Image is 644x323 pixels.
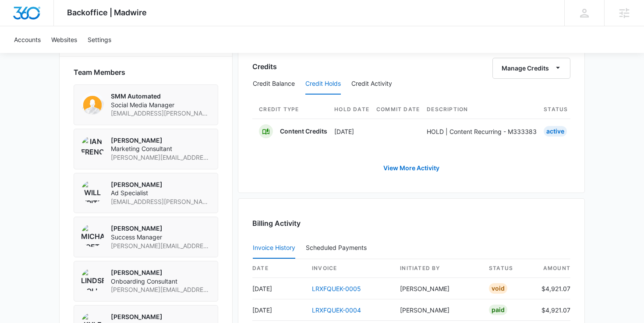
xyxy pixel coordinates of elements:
[544,126,567,137] div: Active
[253,74,295,95] button: Credit Balance
[111,197,211,206] span: [EMAIL_ADDRESS][PERSON_NAME][DOMAIN_NAME]
[81,268,104,291] img: Lindsey Collett
[111,101,211,109] span: Social Media Manager
[544,105,568,113] span: Status
[534,259,570,278] th: amount
[111,285,211,294] span: [PERSON_NAME][EMAIL_ADDRESS][PERSON_NAME][DOMAIN_NAME]
[111,312,211,321] p: [PERSON_NAME]
[46,26,82,53] a: Websites
[534,278,570,299] td: $4,921.07
[393,278,482,299] td: [PERSON_NAME]
[312,285,361,292] a: LRXFQUEK-0005
[305,74,341,95] button: Credit Holds
[111,224,211,233] p: [PERSON_NAME]
[111,180,211,189] p: [PERSON_NAME]
[375,158,448,179] a: View More Activity
[252,299,305,321] td: [DATE]
[252,259,305,278] th: date
[111,233,211,242] span: Success Manager
[67,8,147,17] span: Backoffice | Madwire
[334,105,369,113] span: Hold Date
[534,299,570,321] td: $4,921.07
[427,105,537,113] span: Description
[111,153,211,162] span: [PERSON_NAME][EMAIL_ADDRESS][DOMAIN_NAME]
[111,92,211,101] p: SMM Automated
[306,245,370,251] div: Scheduled Payments
[111,277,211,286] span: Onboarding Consultant
[252,278,305,299] td: [DATE]
[351,74,392,95] button: Credit Activity
[376,105,420,113] span: Commit Date
[305,259,393,278] th: invoice
[252,61,277,72] h3: Credits
[111,268,211,277] p: [PERSON_NAME]
[393,259,482,278] th: Initiated By
[312,306,361,314] a: LRXFQUEK-0004
[81,180,104,203] img: Will Fritz
[334,127,369,136] p: [DATE]
[111,189,211,197] span: Ad Specialist
[489,305,507,315] div: Paid
[82,26,117,53] a: Settings
[81,136,104,159] img: Ian French
[489,283,507,294] div: Void
[393,299,482,321] td: [PERSON_NAME]
[111,242,211,250] span: [PERSON_NAME][EMAIL_ADDRESS][PERSON_NAME][DOMAIN_NAME]
[111,136,211,145] p: [PERSON_NAME]
[492,58,570,79] button: Manage Credits
[111,144,211,153] span: Marketing Consultant
[111,109,211,118] span: [EMAIL_ADDRESS][PERSON_NAME][DOMAIN_NAME]
[81,224,104,247] img: Michael Koethe
[259,105,327,113] span: Credit Type
[9,26,46,53] a: Accounts
[427,127,537,136] p: HOLD | Content Recurring - M333383
[252,218,570,228] h3: Billing Activity
[81,92,104,115] img: SMM Automated
[253,238,295,259] button: Invoice History
[482,259,534,278] th: status
[74,67,125,77] span: Team Members
[280,127,327,136] p: Content Credits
